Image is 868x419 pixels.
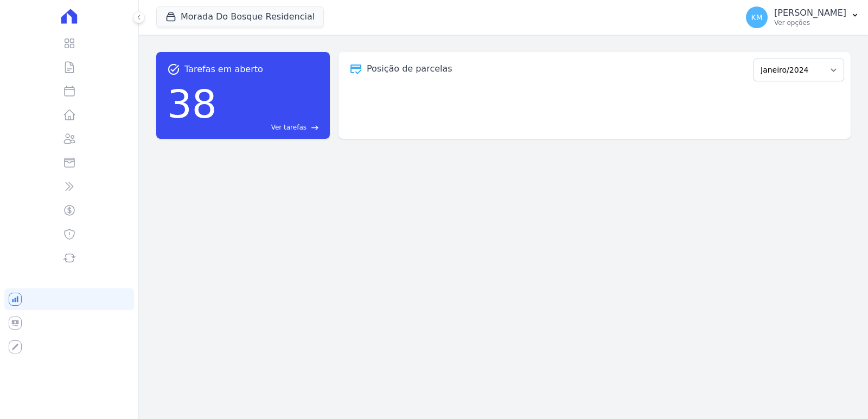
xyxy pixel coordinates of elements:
span: KM [751,14,762,21]
span: task_alt [167,63,180,76]
p: Ver opções [774,18,846,27]
button: KM [PERSON_NAME] Ver opções [737,2,868,33]
span: Ver tarefas [271,123,307,132]
div: Posição de parcelas [367,62,452,75]
button: Morada Do Bosque Residencial [156,7,324,27]
p: [PERSON_NAME] [774,8,846,18]
span: east [311,124,319,132]
span: Tarefas em aberto [184,63,263,76]
div: 38 [167,76,217,132]
a: Ver tarefas east [221,123,319,132]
